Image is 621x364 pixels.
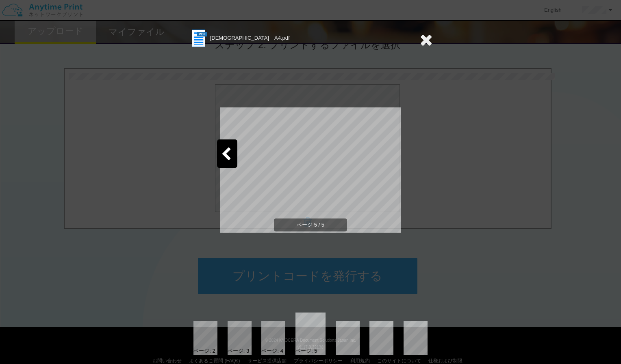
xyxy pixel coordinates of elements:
[261,347,283,355] div: ページ: 4
[295,347,317,355] div: ページ: 5
[193,347,215,355] div: ページ: 2
[210,35,290,41] span: [DEMOGRAPHIC_DATA] A4.pdf
[228,347,249,355] div: ページ: 3
[274,218,347,232] span: ページ 5 / 5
